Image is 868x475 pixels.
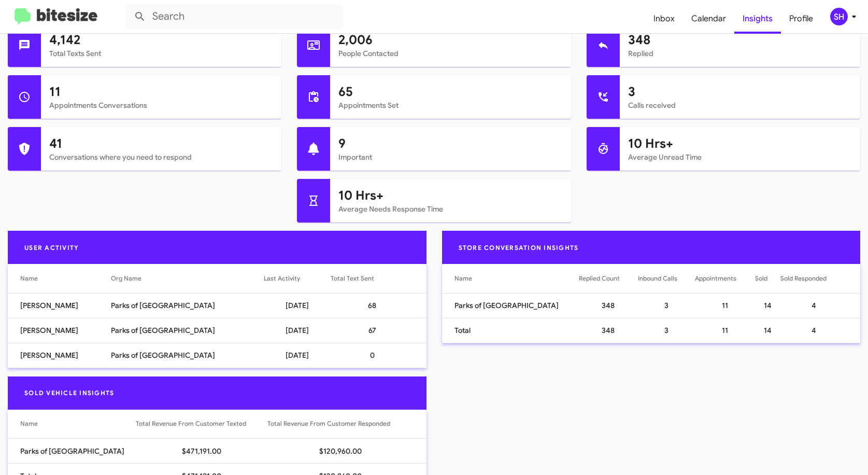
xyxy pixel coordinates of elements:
h1: 348 [628,32,852,48]
div: Total Text Sent [331,273,374,284]
div: Name [454,273,579,284]
td: 348 [579,293,638,318]
mat-card-subtitle: Average Needs Response Time [338,204,562,214]
div: Replied Count [579,273,620,284]
mat-card-subtitle: Appointments Set [338,100,562,110]
mat-card-subtitle: Total Texts Sent [49,48,273,59]
mat-card-subtitle: Calls received [628,100,852,110]
td: Total [442,318,579,343]
div: SH [830,8,848,25]
h1: 4,142 [49,32,273,48]
td: Parks of [GEOGRAPHIC_DATA] [111,293,264,318]
td: 0 [331,343,426,368]
td: 4 [780,293,860,318]
td: Parks of [GEOGRAPHIC_DATA] [8,439,136,464]
mat-card-subtitle: Important [338,152,562,162]
h1: 3 [628,83,852,100]
td: 68 [331,293,426,318]
div: Inbound Calls [638,273,677,284]
mat-card-subtitle: Replied [628,48,852,59]
div: Name [20,273,38,284]
td: [PERSON_NAME] [8,293,111,318]
td: Parks of [GEOGRAPHIC_DATA] [111,318,264,343]
div: Total Revenue From Customer Responded [267,418,414,429]
div: Name [454,273,472,284]
td: 348 [579,318,638,343]
td: [PERSON_NAME] [8,318,111,343]
h1: 2,006 [338,32,562,48]
td: 11 [695,293,755,318]
div: Replied Count [579,273,638,284]
div: Total Revenue From Customer Texted [136,418,267,429]
td: 14 [755,293,780,318]
div: Total Revenue From Customer Responded [267,418,390,429]
a: Insights [734,4,781,34]
div: Last Activity [264,273,300,284]
div: Name [20,273,111,284]
span: Store Conversation Insights [450,244,587,252]
mat-card-subtitle: Conversations where you need to respond [49,152,273,162]
div: Sold [755,273,767,284]
mat-card-subtitle: Average Unread Time [628,152,852,162]
h1: 65 [338,83,562,100]
span: User Activity [16,244,87,252]
div: Appointments [695,273,755,284]
div: Org Name [111,273,141,284]
a: Calendar [683,4,734,34]
td: [PERSON_NAME] [8,343,111,368]
div: Last Activity [264,273,331,284]
h1: 9 [338,135,562,152]
td: 3 [638,293,695,318]
div: Sold [755,273,780,284]
h1: 10 Hrs+ [628,135,852,152]
td: [DATE] [264,293,331,318]
td: 67 [331,318,426,343]
h1: 11 [49,83,273,100]
td: 4 [780,318,860,343]
td: [DATE] [264,318,331,343]
td: [DATE] [264,343,331,368]
div: Total Text Sent [331,273,414,284]
div: Inbound Calls [638,273,695,284]
mat-card-subtitle: People Contacted [338,48,562,59]
div: Appointments [695,273,736,284]
input: Search [125,4,343,29]
a: Inbox [645,4,683,34]
td: Parks of [GEOGRAPHIC_DATA] [442,293,579,318]
td: 3 [638,318,695,343]
a: Profile [781,4,821,34]
td: 11 [695,318,755,343]
div: Name [20,418,136,429]
span: Sold Vehicle Insights [16,389,122,397]
div: Sold Responded [780,273,827,284]
div: Sold Responded [780,273,848,284]
button: SH [821,8,857,25]
h1: 41 [49,135,273,152]
h1: 10 Hrs+ [338,187,562,204]
td: Parks of [GEOGRAPHIC_DATA] [111,343,264,368]
td: $120,960.00 [267,439,426,464]
td: 14 [755,318,780,343]
div: Org Name [111,273,264,284]
div: Name [20,418,38,429]
mat-card-subtitle: Appointments Conversations [49,100,273,110]
div: Total Revenue From Customer Texted [136,418,246,429]
td: $471,191.00 [136,439,267,464]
